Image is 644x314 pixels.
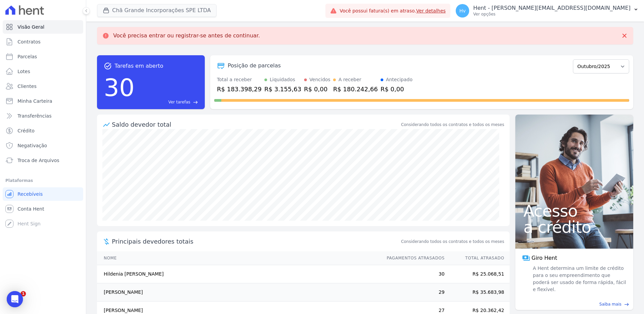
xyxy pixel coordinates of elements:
span: Considerando todos os contratos e todos os meses [401,239,504,245]
p: Ver opções [473,11,631,17]
span: Troca de Arquivos [18,157,59,164]
div: R$ 0,00 [304,85,330,94]
td: R$ 35.683,98 [445,283,510,302]
span: a crédito [523,219,625,235]
div: Considerando todos os contratos e todos os meses [401,122,504,128]
div: Antecipado [386,76,413,83]
a: Ver tarefas east [137,99,198,105]
span: Principais devedores totais [112,237,400,246]
span: Tarefas em aberto [115,62,163,70]
a: Saiba mais east [519,301,629,307]
div: Liquidados [270,76,295,83]
p: Você precisa entrar ou registrar-se antes de continuar. [113,32,260,39]
div: 30 [104,70,135,105]
th: Pagamentos Atrasados [380,251,445,265]
span: Visão Geral [18,24,44,30]
span: east [193,100,198,105]
span: task_alt [104,62,112,70]
span: Negativação [18,142,47,149]
a: Conta Hent [3,202,83,216]
th: Total Atrasado [445,251,510,265]
div: R$ 3.155,63 [264,85,301,94]
a: Recebíveis [3,187,83,201]
div: Posição de parcelas [228,62,281,70]
div: R$ 183.398,29 [217,85,262,94]
span: Ver tarefas [168,99,190,105]
span: Contratos [18,38,40,45]
span: Conta Hent [18,206,44,212]
td: 30 [380,265,445,283]
span: Hv [459,8,466,13]
a: Troca de Arquivos [3,154,83,167]
td: R$ 25.068,51 [445,265,510,283]
div: Plataformas [5,177,80,185]
span: Giro Hent [532,254,557,262]
span: Acesso [523,203,625,219]
span: Recebíveis [18,191,43,197]
span: east [624,302,629,307]
a: Clientes [3,80,83,93]
a: Contratos [3,35,83,49]
span: Saiba mais [599,301,621,307]
a: Crédito [3,124,83,137]
button: Hv Hent - [PERSON_NAME][EMAIL_ADDRESS][DOMAIN_NAME] Ver opções [450,1,644,20]
div: A receber [339,76,361,83]
span: Transferências [18,113,52,119]
span: Crédito [18,127,35,134]
span: Parcelas [18,53,37,60]
div: Total a receber [217,76,262,83]
a: Ver detalhes [416,8,446,13]
th: Nome [97,251,380,265]
div: Open Intercom Messenger [7,291,23,307]
a: Visão Geral [3,20,83,34]
span: Você possui fatura(s) em atraso. [340,7,446,14]
a: Negativação [3,139,83,152]
div: Saldo devedor total [112,120,400,129]
div: Vencidos [310,76,330,83]
div: R$ 0,00 [381,85,413,94]
td: Hildenia [PERSON_NAME] [97,265,380,283]
td: 29 [380,283,445,302]
span: A Hent determina um limite de crédito para o seu empreendimento que poderá ser usado de forma ráp... [532,265,626,293]
div: R$ 180.242,66 [333,85,378,94]
span: 1 [21,291,26,296]
span: Clientes [18,83,36,90]
td: [PERSON_NAME] [97,283,380,302]
button: Chã Grande Incorporações SPE LTDA [97,4,217,17]
a: Minha Carteira [3,94,83,108]
span: Minha Carteira [18,98,52,104]
p: Hent - [PERSON_NAME][EMAIL_ADDRESS][DOMAIN_NAME] [473,5,631,11]
a: Parcelas [3,50,83,63]
span: Lotes [18,68,30,75]
a: Transferências [3,109,83,123]
a: Lotes [3,65,83,78]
